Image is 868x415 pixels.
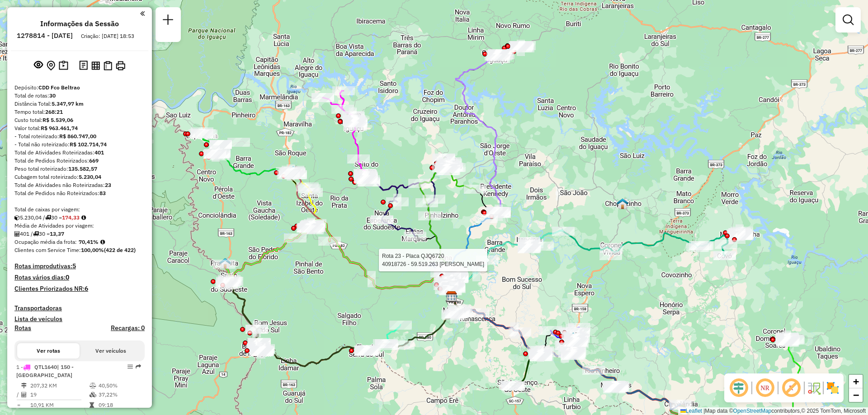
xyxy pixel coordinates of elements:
[487,54,510,63] div: Atividade não roteirizada - COMERCIO DE ALIMENTOS HACK LTD
[45,215,51,220] i: Total de rotas
[79,238,99,245] strong: 70,41%
[16,364,74,378] span: | 150 - [GEOGRAPHIC_DATA]
[510,43,533,52] div: Atividade não roteirizada - MELATENA SUPERMERCADO LTDA
[98,390,141,399] td: 37,22%
[16,364,74,378] span: 1 -
[81,215,86,220] i: Meta Caixas/viagem: 194,14 Diferença: -19,81
[14,157,145,165] div: Total de Pedidos Roteirizados:
[85,284,88,293] strong: 6
[446,291,458,303] img: CDD Fco Beltrao
[728,377,750,399] span: Ocultar deslocamento
[511,42,533,51] div: Atividade não roteirizada - ANTONIO DE OLIVEIRA
[14,116,145,124] div: Custo total:
[77,32,138,40] div: Criação: [DATE] 18:53
[14,231,20,237] i: Total de Atividades
[14,132,145,140] div: - Total roteirizado:
[807,381,821,395] img: Fluxo de ruas
[354,171,377,180] div: Atividade não roteirizada - SILVOMAR BORGES
[487,51,510,60] div: Atividade não roteirizada - PETISCARIA BRASAS LTDA
[34,364,57,370] span: QTL1640
[733,408,772,414] a: OpenStreetMap
[209,140,232,149] div: Atividade não roteirizada - ASS DOS MORADORES A
[14,262,145,270] h4: Rotas improdutivas:
[14,324,31,332] a: Rotas
[90,392,96,397] i: % de utilização da cubagem
[486,52,509,61] div: Atividade não roteirizada - COMERCIO DE COMBUSTIVEIS GIRALDISTELLA L
[70,141,107,148] strong: R$ 102.714,74
[102,59,114,72] button: Visualizar Romaneio
[49,92,56,99] strong: 30
[853,376,859,387] span: +
[567,332,579,344] img: 706 UDC Light Pato Branco
[14,315,145,323] h4: Lista de veículos
[203,149,226,159] div: Atividade não roteirizada - CLARICE INES SAUER
[52,100,84,107] strong: 5.347,97 km
[80,343,142,359] button: Ver veículos
[94,149,104,156] strong: 401
[617,198,628,210] img: Chopinzinho
[16,390,21,399] td: /
[354,169,376,178] div: Atividade não roteirizada - LEONI GARCIA E CIA L
[14,215,20,220] i: Cubagem total roteirizado
[104,247,136,253] strong: (422 de 422)
[14,181,145,189] div: Total de Atividades não Roteirizadas:
[355,175,378,184] div: Atividade não roteirizada - GILMAR ONOFRE RECICL
[45,108,63,115] strong: 268:21
[17,32,73,40] h6: 1278814 - [DATE]
[14,238,77,245] span: Ocupação média da frota:
[780,377,802,399] span: Exibir rótulo
[136,364,141,369] em: Rota exportada
[40,19,119,28] h4: Informações da Sessão
[90,59,102,71] button: Visualizar relatório de Roteirização
[14,100,145,108] div: Distância Total:
[703,408,705,414] span: |
[14,165,145,173] div: Peso total roteirizado:
[853,389,859,401] span: −
[57,59,70,73] button: Painel de Sugestão
[41,125,78,131] strong: R$ 963.461,74
[754,377,776,399] span: Ocultar NR
[849,388,863,402] a: Zoom out
[219,257,231,269] img: Pranchita
[68,165,97,172] strong: 135.582,57
[14,108,145,116] div: Tempo total:
[89,157,99,164] strong: 669
[354,173,377,182] div: Atividade não roteirizada - TEREZINHA BECKER LOC
[21,392,27,397] i: Total de Atividades
[59,133,96,140] strong: R$ 860.747,00
[14,247,81,253] span: Clientes com Service Time:
[14,173,145,181] div: Cubagem total roteirizado:
[140,8,145,19] a: Clique aqui para minimizar o painel
[17,343,80,359] button: Ver rotas
[565,337,587,346] div: Atividade não roteirizada - NESTOR LACHMAN E CIA
[38,84,80,91] strong: CDD Fco Beltrao
[14,230,145,238] div: 401 / 30 =
[826,381,840,395] img: Exibir/Ocultar setores
[72,262,76,270] strong: 5
[30,390,89,399] td: 19
[99,190,106,196] strong: 83
[14,189,145,197] div: Total de Pedidos não Roteirizados:
[62,214,80,221] strong: 174,33
[227,138,250,147] div: Atividade não roteirizada - ANDERSON MAICON ABEG
[33,231,39,237] i: Total de rotas
[100,239,105,245] em: Média calculada utilizando a maior ocupação (%Peso ou %Cubagem) de cada rota da sessão. Rotas cro...
[16,401,21,410] td: =
[355,172,378,181] div: Atividade não roteirizada - CONVENIENCIA SALTO C
[98,381,141,390] td: 40,50%
[21,383,27,388] i: Distância Total
[90,402,94,408] i: Tempo total em rota
[79,173,101,180] strong: 5.230,04
[678,407,868,415] div: Map data © contributors,© 2025 TomTom, Microsoft
[66,273,69,281] strong: 0
[839,11,857,29] a: Exibir filtros
[14,92,145,100] div: Total de rotas:
[32,58,45,73] button: Exibir sessão original
[600,244,623,253] div: Atividade não roteirizada - 36.524.992 AMILDA LUCHTENBERG DE MORAIS
[566,338,589,347] div: Atividade não roteirizada - 60.719.653 MARCILENE HAUPT
[14,124,145,132] div: Valor total:
[680,408,702,414] a: Leaflet
[30,381,89,390] td: 207,32 KM
[354,174,377,183] div: Atividade não roteirizada - COMERCIO ATACADISTA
